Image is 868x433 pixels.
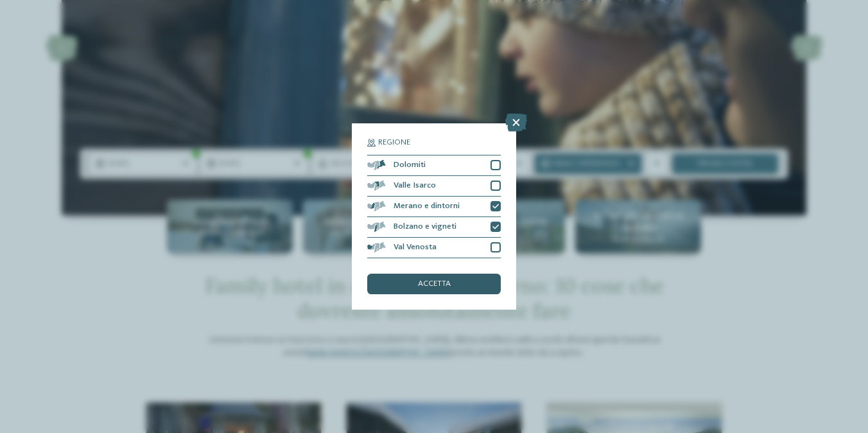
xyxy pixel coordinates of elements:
span: Bolzano e vigneti [394,223,456,231]
span: Dolomiti [394,161,426,170]
span: Merano e dintorni [394,202,460,211]
span: Regione [378,139,410,147]
span: Val Venosta [394,243,437,252]
span: Valle Isarco [394,182,436,190]
span: accetta [418,280,451,288]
